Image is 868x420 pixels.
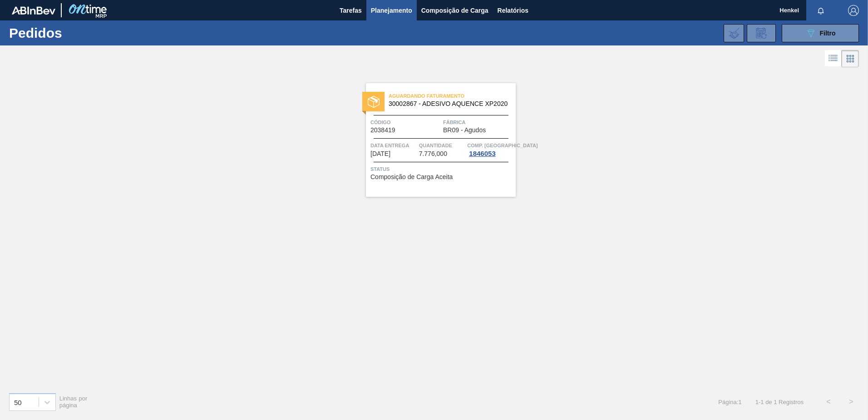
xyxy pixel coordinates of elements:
[370,174,453,180] span: Composição de Carga Aceita
[825,50,842,67] div: Visão em Lista
[820,30,836,37] span: Filtro
[370,150,390,157] span: 27/10/2025
[806,4,835,17] button: Notificações
[370,165,513,174] span: Status
[419,141,465,150] span: Quantidade
[755,399,804,405] span: 1 - 1 de 1 Registros
[389,100,508,107] span: 30002867 - ADESIVO AQUENCE XP2020
[421,5,488,16] span: Composição de Carga
[782,24,859,42] button: Filtro
[443,127,486,134] span: BR09 - Agudos
[370,118,441,127] span: Código
[747,24,776,42] div: Solicitação de Revisão de Pedidos
[817,390,840,413] button: <
[467,150,497,157] div: 1846053
[368,96,380,108] img: status
[12,6,55,15] img: TNhmsLtSVTkK8tSr43FrP2fwEKptu5GPRR3wAAAABJRU5ErkJggg==
[840,390,863,413] button: >
[498,5,528,16] span: Relatórios
[340,5,362,16] span: Tarefas
[842,50,859,67] div: Visão em Cards
[59,395,88,409] span: Linhas por página
[370,127,395,134] span: 2038419
[718,399,741,405] span: Página : 1
[14,398,22,406] div: 50
[848,5,859,16] img: Logout
[419,150,447,157] span: 7.776,000
[371,5,412,16] span: Planejamento
[370,141,417,150] span: Data Entrega
[467,141,513,157] a: Comp. [GEOGRAPHIC_DATA]1846053
[389,91,516,100] span: Aguardando Faturamento
[467,141,538,150] span: Comp. Carga
[443,118,513,127] span: Fábrica
[724,24,744,42] div: Importar Negociações dos Pedidos
[9,28,145,38] h1: Pedidos
[352,83,516,197] a: statusAguardando Faturamento30002867 - ADESIVO AQUENCE XP2020Código2038419FábricaBR09 - AgudosDat...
